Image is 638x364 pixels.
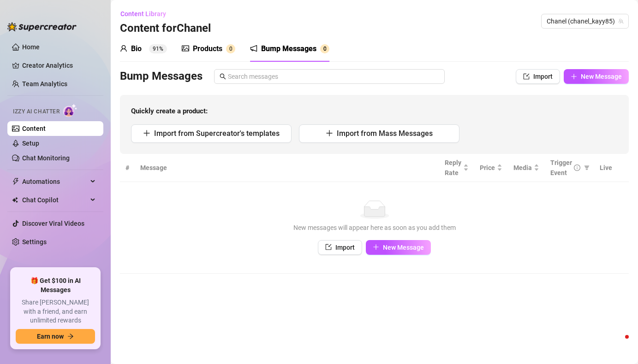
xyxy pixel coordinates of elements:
span: Import [533,73,553,80]
div: Bio [131,43,142,54]
span: New Message [581,73,622,80]
a: Discover Viral Videos [22,220,84,227]
h3: Bump Messages [120,69,203,84]
a: Setup [22,140,39,147]
span: arrow-right [67,333,74,340]
span: Import from Mass Messages [337,129,433,138]
button: Import from Mass Messages [299,124,459,143]
img: logo-BBDzfeDw.svg [7,22,77,31]
a: Team Analytics [22,80,67,88]
span: Import from Supercreator's templates [154,129,280,138]
th: Reply Rate [439,154,474,182]
span: Content Library [120,10,166,18]
span: notification [250,45,257,52]
div: New messages will appear here as soon as you add them [129,223,620,233]
span: Chat Copilot [22,193,88,207]
span: Trigger Event [550,158,572,178]
span: plus [143,129,150,137]
span: picture [182,45,189,52]
span: New Message [383,244,424,251]
span: plus [571,73,577,80]
button: Earn nowarrow-right [16,329,95,344]
a: Content [22,125,46,132]
div: Products [193,43,222,54]
span: import [325,244,332,250]
img: AI Chatter [63,104,78,117]
span: Price [480,163,495,173]
sup: 91% [149,44,167,53]
button: Import [318,240,362,255]
h3: Content for Chanel [120,21,211,36]
span: 🎁 Get $100 in AI Messages [16,276,95,294]
th: Message [135,154,439,182]
a: Creator Analytics [22,58,96,73]
span: filter [584,165,590,170]
button: New Message [564,69,629,84]
input: Search messages [228,71,439,82]
span: plus [326,129,333,137]
span: Share [PERSON_NAME] with a friend, and earn unlimited rewards [16,298,95,325]
span: team [618,18,624,24]
button: Import [516,69,560,84]
span: user [120,45,127,52]
span: import [523,73,530,80]
th: Media [508,154,545,182]
iframe: Intercom live chat [607,333,629,355]
span: Earn now [37,333,64,340]
sup: 0 [320,44,329,53]
span: Import [335,244,355,251]
div: Bump Messages [261,43,316,54]
button: Import from Supercreator's templates [131,124,292,143]
a: Settings [22,238,47,246]
th: Live [594,154,618,182]
a: Chat Monitoring [22,154,70,162]
span: Izzy AI Chatter [13,107,60,116]
span: Media [513,163,532,173]
strong: Quickly create a product: [131,107,208,115]
button: Content Library [120,6,173,21]
span: thunderbolt [12,178,19,185]
span: Chanel (chanel_kayy85) [547,14,623,28]
span: Reply Rate [445,158,461,178]
img: Chat Copilot [12,197,18,203]
span: filter [582,156,591,180]
button: New Message [366,240,431,255]
th: Price [474,154,508,182]
span: info-circle [574,164,580,171]
span: plus [373,244,379,250]
th: # [120,154,135,182]
span: Automations [22,174,88,189]
a: Home [22,43,40,51]
span: search [220,73,226,80]
sup: 0 [226,44,235,53]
